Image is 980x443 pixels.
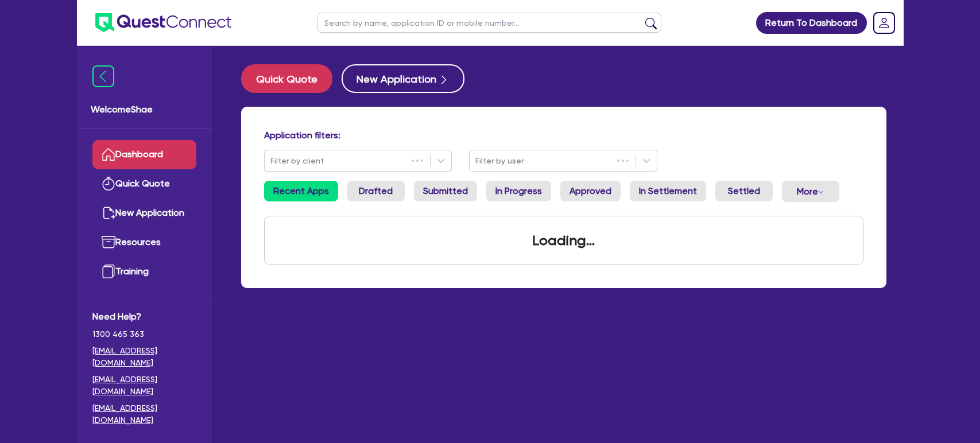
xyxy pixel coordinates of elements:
a: Quick Quote [92,169,196,199]
span: Need Help? [92,310,196,324]
a: In Settlement [630,181,706,201]
button: New Application [342,64,464,93]
a: [EMAIL_ADDRESS][DOMAIN_NAME] [92,402,196,426]
img: quick-quote [102,177,115,191]
a: Dashboard [92,140,196,169]
div: Loading... [518,216,609,265]
img: training [102,265,115,278]
img: new-application [102,206,115,220]
h4: Application filters: [264,130,863,141]
button: Quick Quote [241,64,332,93]
a: Dropdown toggle [869,8,899,38]
input: Search by name, application ID or mobile number... [317,13,661,33]
img: quest-connect-logo-blue [95,13,231,32]
span: 1300 465 363 [92,328,196,340]
a: Submitted [414,181,477,201]
img: icon-menu-close [92,65,114,87]
a: Recent Apps [264,181,338,201]
a: [EMAIL_ADDRESS][DOMAIN_NAME] [92,374,196,398]
span: Welcome Shae [91,103,198,116]
a: In Progress [486,181,551,201]
a: Quick Quote [241,64,342,93]
button: Dropdown toggle [782,181,839,202]
a: Return To Dashboard [756,12,867,34]
a: New Application [92,199,196,228]
a: Training [92,257,196,286]
img: resources [102,235,115,249]
a: Settled [715,181,773,201]
a: Resources [92,228,196,257]
a: Drafted [347,181,405,201]
a: Approved [560,181,621,201]
a: [EMAIL_ADDRESS][DOMAIN_NAME] [92,345,196,369]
